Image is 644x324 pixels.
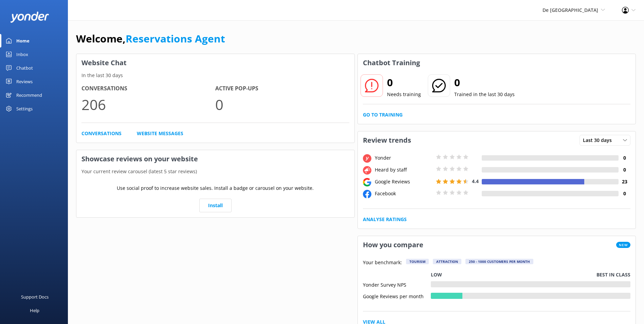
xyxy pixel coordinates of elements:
img: yonder-white-logo.png [10,12,49,23]
div: Facebook [373,190,434,197]
div: Chatbot [16,61,33,75]
h3: How you compare [358,236,428,254]
a: Website Messages [137,130,183,137]
p: 206 [81,93,215,116]
h3: Website Chat [76,54,354,72]
p: Low [431,271,442,278]
div: Settings [16,102,33,115]
div: Yonder [373,154,434,162]
p: Best in class [596,271,630,278]
p: Trained in the last 30 days [454,91,515,98]
span: New [616,242,630,248]
h4: Active Pop-ups [215,84,349,93]
h4: 0 [619,154,630,162]
h1: Welcome, [76,31,225,47]
a: Install [199,199,232,212]
div: Tourism [406,259,429,264]
div: Home [16,34,30,48]
h4: Conversations [81,84,215,93]
span: 4.4 [472,178,479,184]
p: Your benchmark: [363,259,402,267]
a: Go to Training [363,111,403,119]
h3: Review trends [358,131,416,149]
p: Needs training [387,91,421,98]
p: 0 [215,93,349,116]
div: Reviews [16,75,33,88]
div: Google Reviews per month [363,293,431,299]
div: Attraction [433,259,461,264]
p: Use social proof to increase website sales. Install a badge or carousel on your website. [117,184,314,192]
div: Heard by staff [373,166,434,174]
span: Last 30 days [583,137,616,144]
h3: Chatbot Training [358,54,425,72]
div: Yonder Survey NPS [363,281,431,287]
span: De [GEOGRAPHIC_DATA] [542,7,598,13]
h2: 0 [387,74,421,91]
h4: 0 [619,190,630,197]
h2: 0 [454,74,515,91]
p: In the last 30 days [76,72,354,79]
h4: 0 [619,166,630,174]
div: Recommend [16,88,42,102]
div: Google Reviews [373,178,434,185]
div: Help [30,304,39,317]
div: Support Docs [21,290,49,304]
h4: 23 [619,178,630,185]
h3: Showcase reviews on your website [76,150,354,168]
a: Reservations Agent [126,32,225,46]
div: Inbox [16,48,28,61]
p: Your current review carousel (latest 5 star reviews) [76,168,354,175]
a: Analyse Ratings [363,216,407,223]
a: Conversations [81,130,122,137]
div: 250 - 1000 customers per month [465,259,533,264]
